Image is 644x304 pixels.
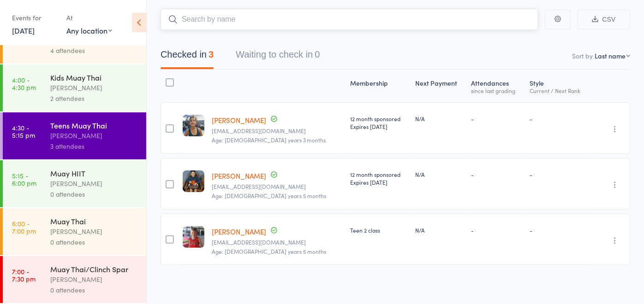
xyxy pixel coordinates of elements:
[3,160,146,207] a: 5:15 -6:00 pmMuay HIIT[PERSON_NAME]0 attendees
[3,64,146,111] a: 4:00 -4:30 pmKids Muay Thai[PERSON_NAME]2 attendees
[12,76,36,91] time: 4:00 - 4:30 pm
[212,128,343,134] small: ozzydave82@hotmail.com
[468,74,526,98] div: Atten­dances
[530,170,589,178] div: -
[12,10,57,25] div: Events for
[212,239,343,246] small: Kristimort@hotmail.com
[212,171,266,181] a: [PERSON_NAME]
[50,82,138,93] div: [PERSON_NAME]
[50,237,138,247] div: 0 attendees
[530,88,589,94] div: Current / Next Rank
[411,74,467,98] div: Next Payment
[212,192,327,199] span: Age: [DEMOGRAPHIC_DATA] years 5 months
[50,130,138,141] div: [PERSON_NAME]
[595,51,626,60] div: Last name
[50,120,138,130] div: Teens Muay Thai
[3,112,146,159] a: 4:30 -5:15 pmTeens Muay Thai[PERSON_NAME]3 attendees
[350,115,408,130] div: 12 month sponsored
[212,115,266,125] a: [PERSON_NAME]
[471,170,523,178] div: -
[350,178,408,186] div: Expires [DATE]
[3,208,146,255] a: 6:00 -7:00 pmMuay Thai[PERSON_NAME]0 attendees
[50,178,138,189] div: [PERSON_NAME]
[161,9,538,30] input: Search by name
[471,226,523,234] div: -
[471,115,523,123] div: -
[50,216,138,226] div: Muay Thai
[350,170,408,186] div: 12 month sponsored
[50,93,138,104] div: 2 attendees
[50,168,138,178] div: Muay HIIT
[66,10,112,25] div: At
[183,226,204,248] img: image1725344142.png
[209,49,214,59] div: 3
[350,123,408,130] div: Expires [DATE]
[183,115,204,136] img: image1718952293.png
[50,226,138,237] div: [PERSON_NAME]
[50,285,138,295] div: 0 attendees
[212,183,343,190] small: ozzydave82@hotmail.com
[530,226,589,234] div: -
[212,247,327,255] span: Age: [DEMOGRAPHIC_DATA] years 5 months
[350,226,408,234] div: Teen 2 class
[212,136,326,144] span: Age: [DEMOGRAPHIC_DATA] years 3 months
[471,88,523,94] div: since last grading
[415,170,464,178] div: N/A
[346,74,412,98] div: Membership
[212,227,266,236] a: [PERSON_NAME]
[50,141,138,152] div: 3 attendees
[315,49,320,59] div: 0
[12,172,36,187] time: 5:15 - 6:00 pm
[50,72,138,82] div: Kids Muay Thai
[572,51,593,60] label: Sort by
[530,115,589,123] div: -
[50,274,138,285] div: [PERSON_NAME]
[50,189,138,199] div: 0 attendees
[415,115,464,123] div: N/A
[12,25,35,35] a: [DATE]
[236,45,320,69] button: Waiting to check in0
[50,264,138,274] div: Muay Thai/Clinch Spar
[12,268,36,282] time: 7:00 - 7:30 pm
[415,226,464,234] div: N/A
[12,124,35,139] time: 4:30 - 5:15 pm
[50,45,138,56] div: 4 attendees
[526,74,592,98] div: Style
[183,170,204,192] img: image1717998214.png
[12,220,36,234] time: 6:00 - 7:00 pm
[66,25,112,35] div: Any location
[578,10,630,29] button: CSV
[161,45,214,69] button: Checked in3
[3,256,146,303] a: 7:00 -7:30 pmMuay Thai/Clinch Spar[PERSON_NAME]0 attendees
